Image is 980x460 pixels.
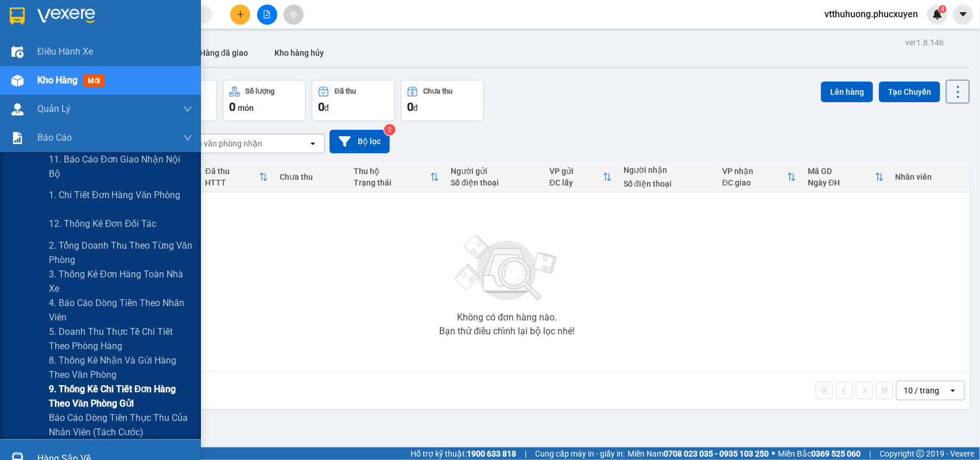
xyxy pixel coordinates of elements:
button: Hàng đã giao [191,39,257,67]
img: icon-new-feature [932,9,943,20]
span: Miền Nam [627,447,769,460]
button: Bộ lọc [330,130,390,153]
span: Hỗ trợ kỹ thuật: [410,447,516,460]
span: vtthuhuong.phucxuyen [815,7,927,21]
span: 0 [229,100,235,114]
th: Toggle SortBy [348,162,445,192]
span: Điều hành xe [37,44,93,59]
span: caret-down [958,9,969,20]
div: 10 / trang [904,385,939,396]
div: Mã GD [808,167,875,176]
th: Toggle SortBy [200,162,274,192]
sup: 4 [939,5,947,13]
div: VP gửi [549,167,603,176]
span: plus [237,10,245,18]
div: ĐC giao [722,178,787,187]
span: 3. Thống kê đơn hàng toàn nhà xe [49,267,192,296]
span: đ [413,103,418,113]
button: plus [230,5,250,25]
span: Kho hàng [37,75,78,86]
div: ver 1.8.146 [905,36,944,49]
span: Cung cấp máy in - giấy in: [535,447,625,460]
div: Bạn thử điều chỉnh lại bộ lọc nhé! [439,327,575,336]
span: Báo cáo Dòng tiền Thực thu của Nhân viên (Tách cước) [49,411,192,439]
span: mới [83,75,104,87]
span: 2. Tổng doanh thu theo từng văn phòng [49,238,192,267]
th: Toggle SortBy [544,162,618,192]
div: Số điện thoại [451,178,538,187]
span: món [238,103,254,113]
button: Chưa thu0đ [401,80,484,121]
div: Chưa thu [280,172,342,181]
img: warehouse-icon [11,46,24,58]
div: Chưa thu [424,87,453,95]
strong: 1900 633 818 [467,449,516,458]
span: 4 [940,5,944,13]
span: đ [324,103,329,113]
span: Miền Bắc [778,447,861,460]
div: Chọn văn phòng nhận [183,138,262,149]
span: copyright [916,450,924,458]
img: logo-vxr [10,7,25,25]
img: svg+xml;base64,PHN2ZyBjbGFzcz0ibGlzdC1wbHVnX19zdmciIHhtbG5zPSJodHRwOi8vd3d3LnczLm9yZy8yMDAwL3N2Zy... [450,228,564,308]
img: warehouse-icon [11,103,24,115]
span: 4. Báo cáo dòng tiền theo nhân viên [49,296,192,324]
span: Báo cáo [37,130,72,145]
div: Trạng thái [354,178,430,187]
th: Toggle SortBy [716,162,802,192]
div: Đã thu [206,167,259,176]
div: Người gửi [451,167,538,176]
div: Không có đơn hàng nào. [457,313,557,322]
span: ⚪️ [772,451,775,456]
button: Số lượng0món [223,80,306,121]
span: | [525,447,526,460]
span: 0 [318,100,324,114]
div: Nhân viên [896,172,964,181]
span: | [869,447,871,460]
span: 0 [407,100,413,114]
div: Số lượng [246,87,275,95]
span: Quản Lý [37,102,71,116]
span: 9. Thống kê chi tiết đơn hàng theo văn phòng gửi [49,382,192,411]
div: Người nhận [623,165,711,175]
sup: 2 [384,124,396,136]
div: Thu hộ [354,167,430,176]
svg: open [308,139,317,148]
div: Đã thu [335,87,356,95]
button: aim [284,5,304,25]
span: 12. Thống kê đơn đối tác [49,217,156,231]
span: 5. Doanh thu thực tế chi tiết theo phòng hàng [49,324,192,353]
strong: 0369 525 060 [811,449,861,458]
span: 8. Thống kê nhận và gửi hàng theo văn phòng [49,353,192,382]
span: 1. Chi tiết đơn hàng văn phòng [49,188,180,202]
button: Lên hàng [821,82,873,102]
span: aim [289,10,297,18]
span: file-add [263,10,271,18]
span: 11. Báo cáo đơn giao nhận nội bộ [49,152,192,181]
div: Số điện thoại [623,179,711,188]
button: Đã thu0đ [312,80,395,121]
img: solution-icon [11,132,24,144]
button: caret-down [953,5,973,25]
svg: open [948,386,958,395]
div: VP nhận [722,167,787,176]
button: Tạo Chuyến [879,82,940,102]
strong: 0708 023 035 - 0935 103 250 [664,449,769,458]
span: down [183,105,192,114]
span: down [183,133,192,142]
div: ĐC lấy [549,178,603,187]
div: Ngày ĐH [808,178,875,187]
th: Toggle SortBy [802,162,890,192]
span: Kho hàng hủy [274,48,324,57]
div: HTTT [206,178,259,187]
img: warehouse-icon [11,75,24,87]
button: file-add [257,5,277,25]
